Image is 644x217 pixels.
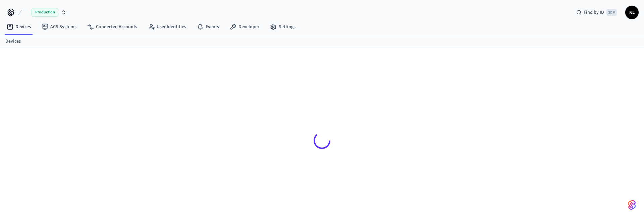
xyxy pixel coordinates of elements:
[265,21,301,33] a: Settings
[82,21,143,33] a: Connected Accounts
[606,9,617,16] span: ⌘ K
[626,6,638,18] span: KL
[36,21,82,33] a: ACS Systems
[192,21,224,33] a: Events
[224,21,265,33] a: Developer
[32,8,58,17] span: Production
[5,38,21,45] a: Devices
[584,9,604,16] span: Find by ID
[571,6,623,18] div: Find by ID⌘ K
[1,21,36,33] a: Devices
[628,200,636,210] img: SeamLogoGradient.69752ec5.svg
[143,21,192,33] a: User Identities
[625,6,639,19] button: KL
